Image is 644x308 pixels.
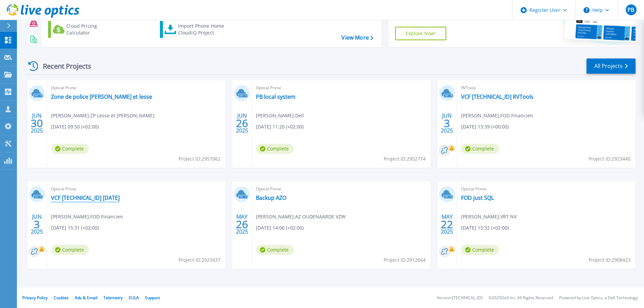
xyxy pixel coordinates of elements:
[51,213,123,220] span: [PERSON_NAME] , FOD Financien
[66,23,120,36] div: Cloud Pricing Calculator
[236,212,248,237] div: MAY 2025
[51,245,89,255] span: Complete
[461,144,499,154] span: Complete
[178,23,231,36] div: Import Phone Home CloudIQ Project
[48,21,123,38] a: Cloud Pricing Calculator
[30,111,43,136] div: JUN 2025
[51,84,221,92] span: Optical Prime
[461,245,499,255] span: Complete
[461,185,631,193] span: Optical Prime
[461,224,509,232] span: [DATE] 15:32 (+02:00)
[51,112,154,119] span: [PERSON_NAME] , ZP Lesse et [PERSON_NAME]
[54,295,69,301] a: Cookies
[441,221,453,227] span: 22
[236,111,248,136] div: JUN 2025
[236,221,248,227] span: 26
[589,155,630,163] span: Project ID: 2923440
[461,123,509,131] span: [DATE] 13:39 (+00:00)
[559,296,638,300] li: Powered by Live Optics, a Dell Technology
[587,58,636,74] a: All Projects
[384,155,426,163] span: Project ID: 2952774
[30,212,43,237] div: JUN 2025
[627,7,634,13] span: PB
[256,144,294,154] span: Complete
[51,224,99,232] span: [DATE] 15:31 (+02:00)
[256,194,286,201] a: Backup AZO
[178,155,220,163] span: Project ID: 2957062
[341,34,373,41] a: View More
[51,194,120,201] a: VCF [TECHNICAL_ID] [DATE]
[461,93,533,100] a: VCF [TECHNICAL_ID] RVTools
[440,212,453,237] div: MAY 2025
[34,221,40,227] span: 3
[256,123,304,131] span: [DATE] 11:20 (+02:00)
[256,112,304,119] span: [PERSON_NAME] , Dell
[256,185,426,193] span: Optical Prime
[256,213,345,220] span: [PERSON_NAME] , AZ OUDENAARDE VZW
[437,296,482,300] li: Version: [TECHNICAL_ID]
[256,224,304,232] span: [DATE] 14:06 (+02:00)
[488,296,553,300] li: © 2025 Dell Inc. All Rights Reserved
[129,295,139,301] a: EULA
[51,93,152,100] a: Zone de police [PERSON_NAME] et lesse
[256,93,295,100] a: PB local system
[461,194,494,201] a: FOD just SQL
[31,120,43,126] span: 30
[22,295,48,301] a: Privacy Policy
[589,256,630,264] span: Project ID: 2908423
[178,256,220,264] span: Project ID: 2923437
[461,84,631,92] span: RVTools
[395,27,447,40] a: Explore Now!
[103,295,123,301] a: Telemetry
[51,123,99,131] span: [DATE] 09:50 (+02:00)
[26,58,100,74] div: Recent Projects
[236,120,248,126] span: 26
[75,295,97,301] a: Ads & Email
[51,185,221,193] span: Optical Prime
[461,213,517,220] span: [PERSON_NAME] , VRT NV
[256,245,294,255] span: Complete
[461,112,533,119] span: [PERSON_NAME] , FOD Financien
[384,256,426,264] span: Project ID: 2912664
[145,295,160,301] a: Support
[440,111,453,136] div: JUN 2025
[444,120,450,126] span: 3
[51,144,89,154] span: Complete
[256,84,426,92] span: Optical Prime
